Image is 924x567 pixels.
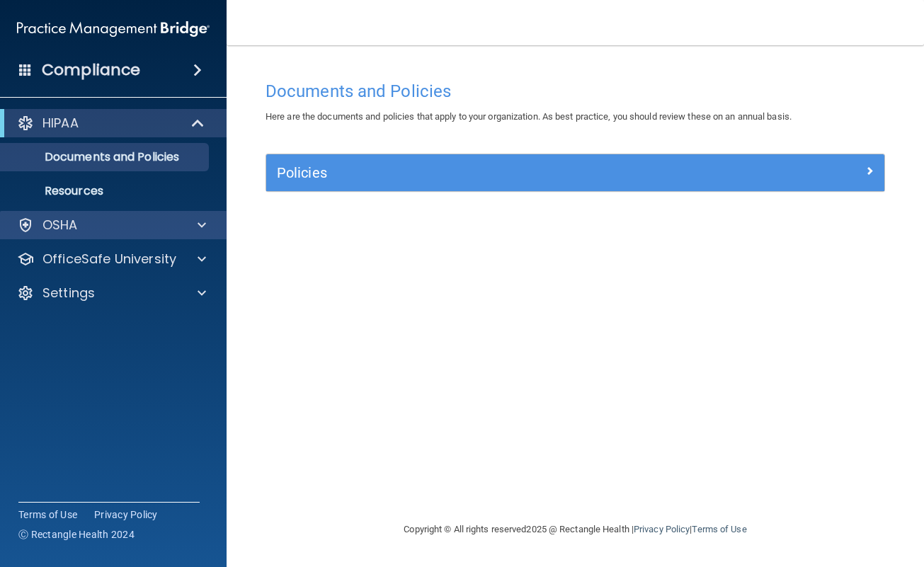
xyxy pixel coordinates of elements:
[42,251,176,268] p: OfficeSafe University
[18,508,77,522] a: Terms of Use
[18,527,135,542] span: Ⓒ Rectangle Health 2024
[692,524,746,534] a: Terms of Use
[277,161,874,184] a: Policies
[9,184,203,198] p: Resources
[17,217,206,234] a: OSHA
[42,115,79,132] p: HIPAA
[42,60,140,80] h4: Compliance
[679,466,907,523] iframe: Drift Widget Chat Controller
[42,285,95,302] p: Settings
[42,217,78,234] p: OSHA
[17,15,210,43] img: PMB logo
[17,115,205,132] a: HIPAA
[94,508,158,522] a: Privacy Policy
[317,507,834,552] div: Copyright © All rights reserved 2025 @ Rectangle Health | |
[266,111,792,122] span: Here are the documents and policies that apply to your organization. As best practice, you should...
[634,524,690,534] a: Privacy Policy
[17,251,206,268] a: OfficeSafe University
[17,285,206,302] a: Settings
[9,150,203,164] p: Documents and Policies
[266,82,885,101] h4: Documents and Policies
[277,165,719,181] h5: Policies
